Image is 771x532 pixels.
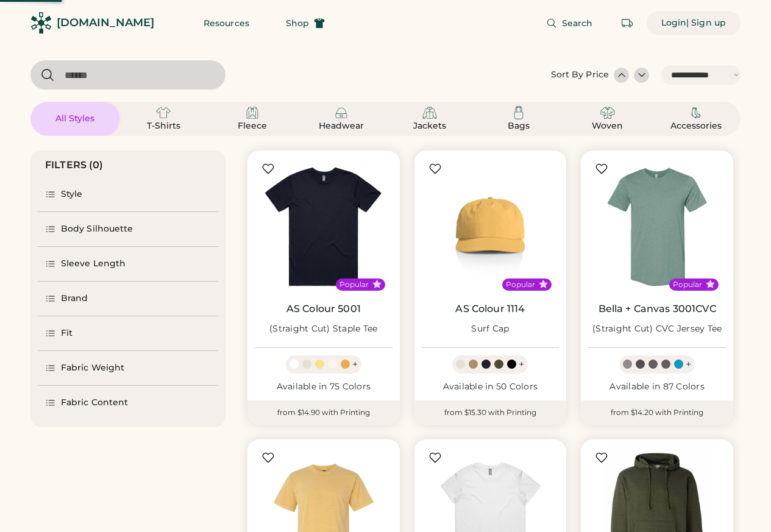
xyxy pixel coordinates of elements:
div: Headwear [314,120,369,132]
div: Bags [491,120,546,132]
button: Shop [271,11,339,35]
div: Woven [580,120,635,132]
div: Fit [61,327,73,339]
div: | Sign up [686,17,726,29]
a: AS Colour 5001 [286,303,361,315]
div: Surf Cap [471,323,509,335]
div: (Straight Cut) Staple Tee [269,323,377,335]
img: Rendered Logo - Screens [30,12,52,34]
span: Shop [286,19,309,27]
button: Resources [189,11,264,35]
img: Accessories Icon [689,105,703,120]
a: Bella + Canvas 3001CVC [599,303,716,315]
div: Fabric Weight [61,362,124,374]
div: Fabric Content [61,397,128,409]
div: from $15.30 with Printing [414,400,567,425]
div: Body Silhouette [61,223,133,235]
img: Bags Icon [511,105,526,120]
img: Headwear Icon [334,105,349,120]
button: Retrieve an order [615,11,639,35]
img: AS Colour 5001 (Straight Cut) Staple Tee [255,158,393,296]
img: BELLA + CANVAS 3001CVC (Straight Cut) CVC Jersey Tee [588,158,726,296]
div: Accessories [669,120,723,132]
div: Login [661,17,687,29]
button: Popular Style [539,280,548,289]
img: T-Shirts Icon [156,105,171,120]
div: Jackets [402,120,457,132]
button: Search [531,11,608,35]
div: Popular [339,280,369,289]
img: AS Colour 1114 Surf Cap [422,158,560,296]
div: Sleeve Length [61,258,126,270]
div: Available in 50 Colors [422,381,560,393]
div: [DOMAIN_NAME] [57,15,154,30]
a: AS Colour 1114 [455,303,525,315]
div: Popular [506,280,535,289]
div: FILTERS (0) [45,158,104,172]
div: + [519,358,524,371]
iframe: Front Chat [713,477,766,530]
div: Brand [61,293,88,305]
img: Woven Icon [600,105,615,120]
img: Fleece Icon [245,105,260,120]
div: + [686,358,691,371]
div: All Styles [48,113,102,125]
div: Style [61,188,83,200]
button: Popular Style [372,280,382,289]
div: Available in 75 Colors [255,381,393,393]
div: + [352,358,358,371]
div: from $14.90 with Printing [247,400,400,425]
div: T-Shirts [136,120,191,132]
div: from $14.20 with Printing [581,400,733,425]
span: Search [562,19,593,27]
button: Popular Style [706,280,715,289]
div: (Straight Cut) CVC Jersey Tee [592,323,722,335]
div: Available in 87 Colors [588,381,726,393]
div: Fleece [225,120,280,132]
div: Sort By Price [551,69,609,81]
div: Popular [673,280,702,289]
img: Jackets Icon [422,105,437,120]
